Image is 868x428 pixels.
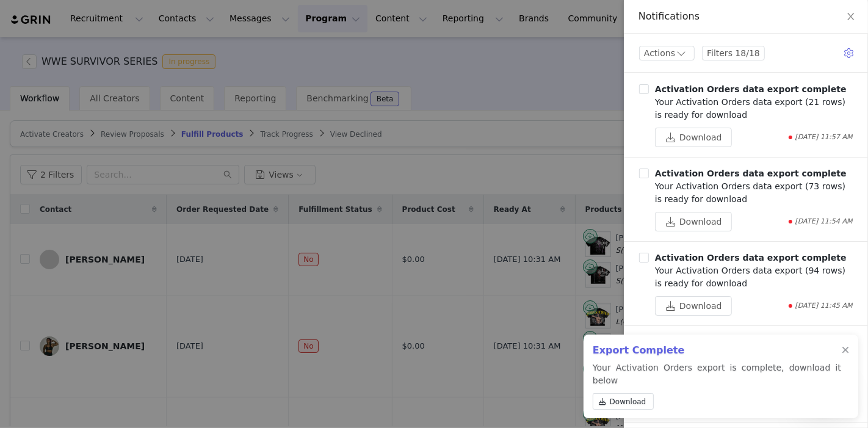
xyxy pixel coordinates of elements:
h2: Export Complete [593,343,841,358]
button: Download [655,212,732,231]
b: Activation Orders data export complete [655,169,847,178]
i: icon: close [846,12,856,21]
p: Your Activation Orders export is complete, download it below [593,361,841,415]
span: [DATE] 11:45 AM [795,301,853,311]
span: Download [610,396,646,407]
b: Activation Orders data export complete [655,84,847,94]
button: Download [655,128,732,147]
div: Your Activation Orders data export (21 rows) is ready for download [655,96,853,122]
button: Actions [639,46,695,60]
div: Notifications [638,10,853,23]
button: Filters 18/18 [702,46,765,60]
button: Download [655,296,732,316]
div: Your Activation Orders data export (94 rows) is ready for download [655,264,853,290]
span: [DATE] 11:54 AM [795,217,853,227]
b: Activation Orders data export complete [655,253,847,263]
div: Your Activation Orders data export (73 rows) is ready for download [655,180,853,206]
a: Download [593,393,654,410]
span: [DATE] 11:57 AM [795,132,853,143]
